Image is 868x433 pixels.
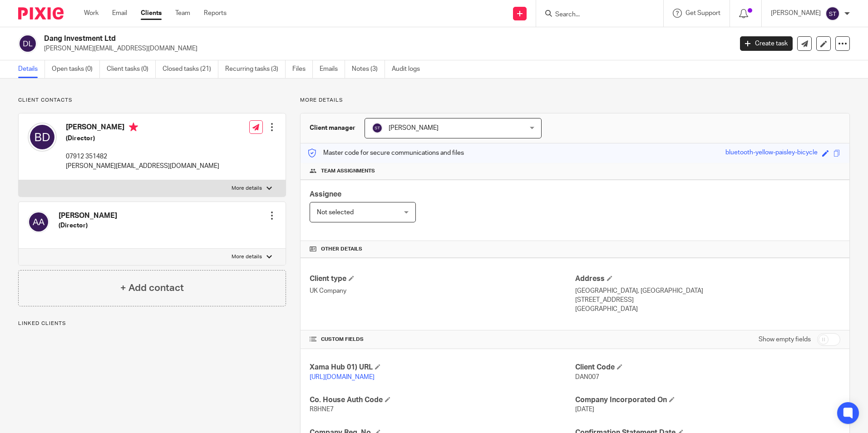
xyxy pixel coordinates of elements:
p: [PERSON_NAME][EMAIL_ADDRESS][DOMAIN_NAME] [44,44,726,53]
p: More details [232,185,262,192]
h3: Client manager [310,123,355,133]
a: Recurring tasks (3) [225,60,286,78]
h4: CUSTOM FIELDS [310,336,575,343]
p: [GEOGRAPHIC_DATA], [GEOGRAPHIC_DATA] [575,286,840,295]
h4: Co. House Auth Code [310,395,575,405]
h4: Xama Hub 01) URL [310,363,575,372]
img: svg%3E [825,6,840,21]
span: [DATE] [575,406,594,413]
span: R8HNE7 [310,406,334,413]
span: Get Support [686,10,720,16]
a: Email [112,9,127,18]
span: Team assignments [321,167,375,175]
a: Reports [204,9,227,18]
span: Other details [321,246,362,253]
span: Not selected [317,209,354,216]
a: Closed tasks (21) [163,60,218,78]
div: bluetooth-yellow-paisley-bicycle [725,148,818,158]
h5: (Director) [66,134,219,143]
p: [PERSON_NAME][EMAIL_ADDRESS][DOMAIN_NAME] [66,162,219,171]
img: svg%3E [18,34,37,53]
h4: Client type [310,274,575,284]
p: More details [232,253,262,261]
a: Details [18,60,45,78]
p: 07912 351482 [66,152,219,161]
a: Files [292,60,313,78]
img: svg%3E [372,123,383,133]
p: Master code for secure communications and files [307,148,464,157]
a: Notes (3) [352,60,385,78]
p: UK Company [310,286,575,295]
h4: [PERSON_NAME] [59,211,117,221]
a: Clients [141,9,162,18]
p: Linked clients [18,320,286,327]
span: Assignee [310,191,341,198]
label: Show empty fields [759,335,811,344]
a: Open tasks (0) [52,60,100,78]
a: Create task [740,36,793,51]
img: Pixie [18,7,64,20]
a: Work [84,9,99,18]
h5: (Director) [59,221,117,230]
a: Team [175,9,190,18]
p: [PERSON_NAME] [771,9,821,18]
h4: [PERSON_NAME] [66,123,219,134]
h4: Address [575,274,840,284]
img: svg%3E [28,123,57,152]
a: Emails [320,60,345,78]
p: More details [300,97,850,104]
img: svg%3E [28,211,49,233]
h2: Dang Investment Ltd [44,34,590,44]
span: DAN007 [575,374,599,380]
h4: + Add contact [120,281,184,295]
input: Search [554,11,636,19]
p: [GEOGRAPHIC_DATA] [575,305,840,314]
a: Client tasks (0) [107,60,156,78]
i: Primary [129,123,138,132]
h4: Company Incorporated On [575,395,840,405]
p: Client contacts [18,97,286,104]
h4: Client Code [575,363,840,372]
a: [URL][DOMAIN_NAME] [310,374,375,380]
a: Audit logs [392,60,427,78]
span: [PERSON_NAME] [389,125,439,131]
p: [STREET_ADDRESS] [575,295,840,305]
